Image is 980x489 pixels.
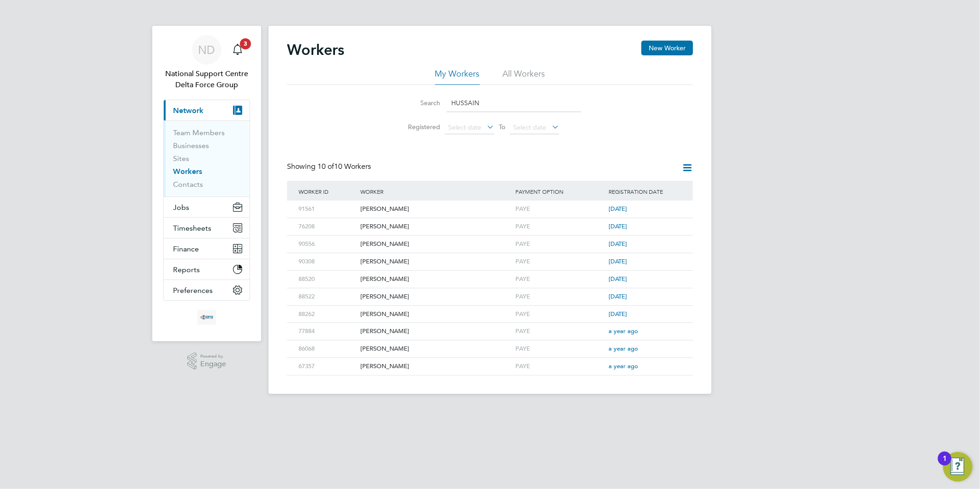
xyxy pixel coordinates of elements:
[296,305,684,313] a: 88262[PERSON_NAME]PAYE[DATE]
[164,239,250,259] button: Finance
[609,205,627,213] span: [DATE]
[173,203,189,212] span: Jobs
[609,222,627,230] span: [DATE]
[296,323,358,340] div: 77884
[513,306,606,323] div: PAYE
[513,340,606,358] div: PAYE
[448,123,481,131] span: Select date
[163,68,250,90] span: National Support Centre Delta Force Group
[513,323,606,340] div: PAYE
[609,327,638,335] span: a year ago
[164,259,250,280] button: Reports
[296,322,684,330] a: 77884[PERSON_NAME]PAYEa year ago
[317,162,371,171] span: 10 Workers
[609,310,627,318] span: [DATE]
[513,123,546,131] span: Select date
[358,253,513,270] div: [PERSON_NAME]
[399,123,440,131] label: Registered
[641,41,693,55] button: New Worker
[197,310,216,325] img: deltaforcegroup-logo-retina.png
[173,224,211,233] span: Timesheets
[228,35,247,65] a: 3
[399,99,440,107] label: Search
[296,181,358,202] div: Worker ID
[513,181,606,202] div: Payment Option
[296,200,684,208] a: 91561[PERSON_NAME]PAYE[DATE]
[358,323,513,340] div: [PERSON_NAME]
[296,218,358,235] div: 76208
[164,120,250,197] div: Network
[173,167,202,176] a: Workers
[317,162,334,171] span: 10 of
[164,280,250,300] button: Preferences
[173,265,200,274] span: Reports
[296,218,684,226] a: 76208[PERSON_NAME]PAYE[DATE]
[606,181,684,202] div: Registration Date
[609,275,627,283] span: [DATE]
[164,100,250,120] button: Network
[287,162,373,172] div: Showing
[358,236,513,253] div: [PERSON_NAME]
[447,94,581,112] input: Name, email or phone number
[513,236,606,253] div: PAYE
[609,292,627,300] span: [DATE]
[358,181,513,202] div: Worker
[173,244,199,253] span: Finance
[358,201,513,218] div: [PERSON_NAME]
[513,288,606,305] div: PAYE
[200,352,226,360] span: Powered by
[358,218,513,235] div: [PERSON_NAME]
[163,35,250,90] a: NDNational Support Centre Delta Force Group
[296,340,358,358] div: 86068
[198,44,215,56] span: ND
[609,345,638,352] span: a year ago
[296,340,684,348] a: 86068[PERSON_NAME]PAYEa year ago
[173,106,203,115] span: Network
[187,352,227,370] a: Powered byEngage
[173,128,225,137] a: Team Members
[358,340,513,358] div: [PERSON_NAME]
[163,310,250,325] a: Go to home page
[358,271,513,288] div: [PERSON_NAME]
[296,306,358,323] div: 88262
[240,38,251,49] span: 3
[435,68,480,85] li: My Workers
[513,271,606,288] div: PAYE
[513,358,606,375] div: PAYE
[609,362,638,370] span: a year ago
[296,253,358,270] div: 90308
[609,257,627,265] span: [DATE]
[503,68,545,85] li: All Workers
[513,201,606,218] div: PAYE
[609,240,627,248] span: [DATE]
[513,218,606,235] div: PAYE
[287,41,344,59] h2: Workers
[358,288,513,305] div: [PERSON_NAME]
[296,270,684,278] a: 88520[PERSON_NAME]PAYE[DATE]
[173,154,189,163] a: Sites
[164,197,250,217] button: Jobs
[200,360,226,368] span: Engage
[296,236,358,253] div: 90556
[296,235,684,243] a: 90556[PERSON_NAME]PAYE[DATE]
[173,286,213,295] span: Preferences
[173,180,203,189] a: Contacts
[358,306,513,323] div: [PERSON_NAME]
[296,358,684,365] a: 67357[PERSON_NAME]PAYEa year ago
[152,26,261,341] nav: Main navigation
[496,121,508,133] span: To
[296,288,358,305] div: 88522
[173,141,209,150] a: Businesses
[296,358,358,375] div: 67357
[296,271,358,288] div: 88520
[296,253,684,261] a: 90308[PERSON_NAME]PAYE[DATE]
[164,218,250,238] button: Timesheets
[513,253,606,270] div: PAYE
[296,201,358,218] div: 91561
[943,459,947,471] div: 1
[358,358,513,375] div: [PERSON_NAME]
[296,288,684,296] a: 88522[PERSON_NAME]PAYE[DATE]
[943,452,973,482] button: Open Resource Center, 1 new notification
